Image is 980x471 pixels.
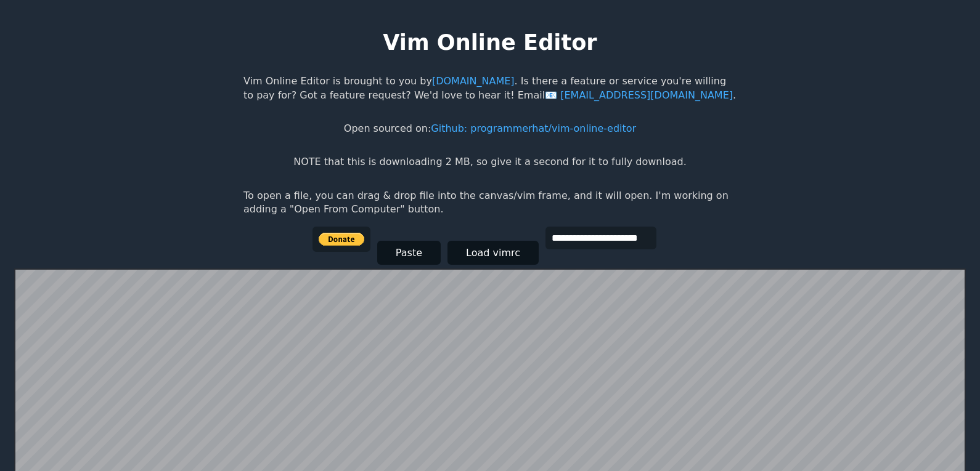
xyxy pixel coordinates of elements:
[545,89,733,101] a: [EMAIL_ADDRESS][DOMAIN_NAME]
[243,189,737,217] p: To open a file, you can drag & drop file into the canvas/vim frame, and it will open. I'm working...
[293,155,686,169] p: NOTE that this is downloading 2 MB, so give it a second for it to fully download.
[432,75,515,87] a: [DOMAIN_NAME]
[243,74,737,102] p: Vim Online Editor is brought to you by . Is there a feature or service you're willing to pay for?...
[383,27,597,57] h1: Vim Online Editor
[377,241,441,265] button: Paste
[344,122,636,135] p: Open sourced on:
[447,241,539,265] button: Load vimrc
[431,123,636,134] a: Github: programmerhat/vim-online-editor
